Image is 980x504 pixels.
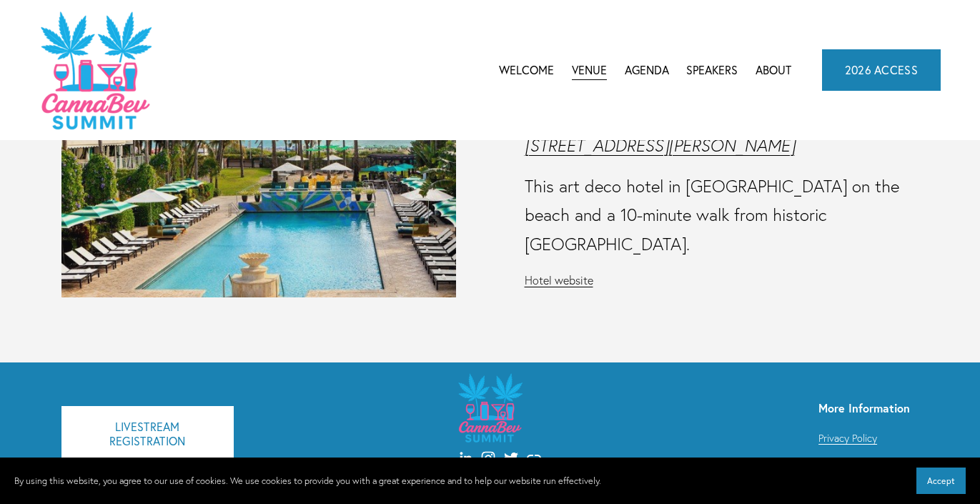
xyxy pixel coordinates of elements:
strong: More Information [818,400,910,415]
span: Accept [927,475,955,486]
a: LinkedIn [458,451,472,465]
p: This art deco hotel in [GEOGRAPHIC_DATA] on the beach and a 10-minute walk from historic [GEOGRAP... [525,172,919,260]
a: Venue [572,59,607,81]
img: CannaDataCon [39,10,152,131]
a: Twitter [504,451,518,465]
a: folder dropdown [625,59,669,81]
a: URL [527,451,541,465]
a: LIVESTREAM REGISTRATION [61,406,234,462]
a: About [756,59,791,81]
a: Welcome [499,59,554,81]
a: [STREET_ADDRESS][PERSON_NAME] [525,135,795,156]
a: 2026 ACCESS [822,49,941,91]
a: Privacy Policy [818,430,877,447]
a: Hotel website [525,273,593,287]
p: By using this website, you agree to our use of cookies. We use cookies to provide you with a grea... [14,473,601,489]
a: Speakers [686,59,738,81]
button: Accept [916,468,966,494]
a: Instagram [481,451,495,465]
span: Agenda [625,61,669,80]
